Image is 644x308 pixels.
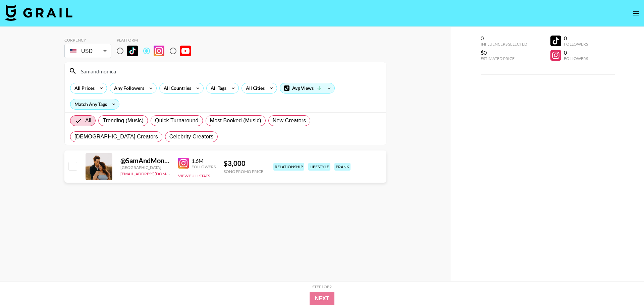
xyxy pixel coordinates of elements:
[207,83,228,93] div: All Tags
[273,163,304,171] div: relationship
[120,170,188,176] a: [EMAIL_ADDRESS][DOMAIN_NAME]
[74,133,158,141] span: [DEMOGRAPHIC_DATA] Creators
[312,284,332,289] div: Step 1 of 2
[273,117,306,125] span: New Creators
[117,38,196,43] div: Platform
[120,165,170,170] div: [GEOGRAPHIC_DATA]
[280,83,334,93] div: Avg Views
[310,292,335,305] button: Next
[224,159,263,168] div: $ 3,000
[564,42,588,47] div: Followers
[481,42,527,47] div: Influencers Selected
[192,158,216,164] div: 1.6M
[210,117,261,125] span: Most Booked (Music)
[178,173,210,178] button: View Full Stats
[64,38,111,43] div: Currency
[629,7,643,20] button: open drawer
[178,158,189,169] img: Instagram
[564,35,588,42] div: 0
[160,83,193,93] div: All Countries
[192,164,216,169] div: Followers
[77,66,382,76] input: Search by User Name
[85,117,91,125] span: All
[610,274,636,300] iframe: Drift Widget Chat Controller
[481,35,527,42] div: 0
[120,157,170,165] div: @ SamAndMonica
[169,133,214,141] span: Celebrity Creators
[564,56,588,61] div: Followers
[70,99,119,109] div: Match Any Tags
[564,49,588,56] div: 0
[155,117,199,125] span: Quick Turnaround
[481,49,527,56] div: $0
[481,56,527,61] div: Estimated Price
[154,46,164,56] img: Instagram
[127,46,138,56] img: TikTok
[103,117,144,125] span: Trending (Music)
[308,163,330,171] div: lifestyle
[224,169,263,174] div: Song Promo Price
[110,83,146,93] div: Any Followers
[242,83,266,93] div: All Cities
[70,83,96,93] div: All Prices
[5,5,72,21] img: Grail Talent
[180,46,191,56] img: YouTube
[66,45,110,57] div: USD
[334,163,351,171] div: prank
